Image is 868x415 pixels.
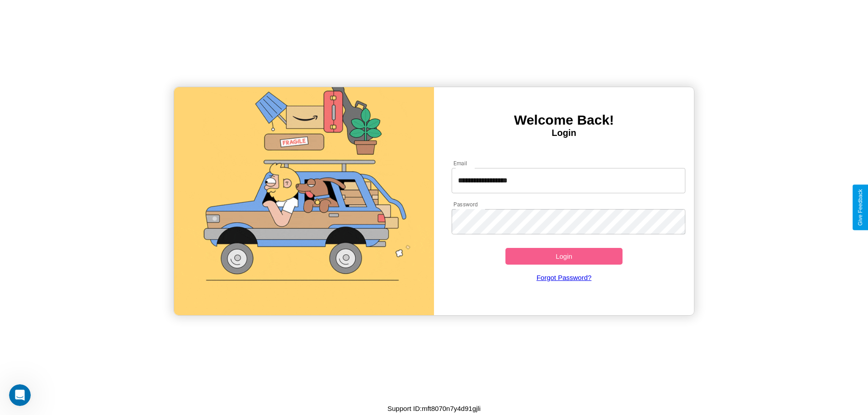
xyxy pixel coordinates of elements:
div: Give Feedback [857,189,863,226]
img: gif [174,87,434,315]
iframe: Intercom live chat [9,384,31,406]
p: Support ID: mft8070n7y4d91gjli [387,402,481,415]
h3: Welcome Back! [434,112,694,128]
a: Forgot Password? [447,265,681,290]
h4: Login [434,128,694,138]
label: Password [453,201,477,208]
label: Email [453,159,467,167]
button: Login [505,248,623,265]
